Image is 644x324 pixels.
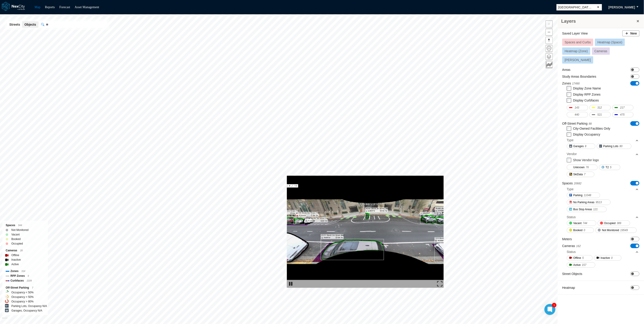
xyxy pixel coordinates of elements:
[617,221,621,225] span: 389
[562,47,590,55] button: Heatmap (Zone)
[589,105,611,110] button: 312
[572,82,580,85] span: 17490
[561,18,636,24] h3: Layers
[6,269,45,274] div: Zones
[11,241,23,246] label: Occupied
[574,182,582,185] span: 20682
[573,228,583,232] span: Booked
[622,30,639,36] button: New
[575,112,579,117] span: 440
[75,5,99,9] a: Asset Management
[583,221,587,225] span: 744
[604,221,616,225] span: Occupied
[573,133,600,136] label: Display Occupancy
[584,228,585,232] span: 0
[612,105,634,110] button: 217
[11,299,34,304] label: Occupancy > 80%
[599,165,620,170] button: T25
[576,245,581,248] span: 162
[567,105,588,110] button: 143
[11,232,20,237] label: Vacant
[27,279,32,282] span: 2109
[35,5,40,9] a: Map
[573,207,592,212] span: Bus Stop Areas
[597,112,602,117] span: 521
[562,81,580,86] label: Zones
[567,215,576,219] div: Status
[567,262,595,268] button: Active157
[6,274,45,278] div: RPP Zones
[596,200,602,205] span: 9513
[573,165,585,170] span: Unknown
[589,122,592,125] span: 88
[609,5,635,10] span: [PERSON_NAME]
[567,165,598,170] button: Unknown76
[565,49,588,53] span: Heatmap (Zone)
[565,58,591,62] span: [PERSON_NAME]
[11,237,21,241] label: Booked
[567,137,639,143] div: Type
[567,193,600,198] button: Parking11048
[11,253,19,257] label: Offline
[604,3,640,11] button: [PERSON_NAME]
[59,5,70,9] a: Forecast
[594,255,622,261] button: Inactive0
[620,105,625,110] span: 217
[573,221,582,225] span: Vacant
[567,151,639,157] div: Vendor
[567,207,607,212] button: Bus Stop Areas121
[592,47,610,55] button: Cameras
[620,228,628,232] span: 19549
[11,290,34,295] label: Occupancy < 50%
[567,143,595,149] button: Garages8
[546,45,553,52] button: Home
[562,181,582,186] label: Spaces
[602,228,619,232] span: Not Monitored
[567,186,639,193] div: Type
[567,200,611,205] button: No Parking Areas9513
[32,287,33,289] span: 7
[589,112,611,117] button: 521
[562,74,596,79] label: Study Areas Boundaries
[573,193,583,198] span: Parking
[567,112,588,117] button: 440
[606,165,609,170] span: T2
[612,112,634,117] button: 475
[573,127,610,130] label: City-Owned Facilities Only
[562,39,593,46] button: Spaces and Curbs
[546,61,553,68] button: Key metrics
[573,93,601,96] label: Display RPP Zones
[573,99,599,102] label: Display Curbfaces
[288,281,293,287] img: play
[9,22,20,27] span: Streets
[546,29,552,35] span: Zoom out
[11,308,42,313] label: Garages, Occupancy N/A
[573,263,581,267] span: Active
[597,105,602,110] span: 312
[7,21,22,28] button: Streets
[6,285,45,290] div: Off-Street Parking
[573,158,599,162] label: Show Vendor logo
[562,31,588,36] label: Saved Layer View
[45,5,55,9] a: Reports
[610,165,612,170] span: 5
[586,165,589,170] span: 76
[6,248,45,253] div: Cameras
[562,285,575,290] label: Heatmap
[567,255,593,261] button: Offline5
[562,121,592,126] label: Off-Street Parking
[567,248,639,255] div: Status
[546,53,553,60] button: Layers management
[595,228,637,233] button: Not Monitored19549
[573,87,601,90] label: Display Zone Name
[595,39,625,46] button: Heatmap (Space)
[20,249,23,252] span: 28
[567,187,574,191] div: Type
[567,220,596,226] button: Vacant744
[567,152,577,156] div: Vendor
[601,256,610,260] span: Inactive
[567,172,594,177] button: SkiData7
[567,228,594,233] button: Booked0
[562,272,582,276] label: Street Objects
[546,21,552,27] span: Zoom in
